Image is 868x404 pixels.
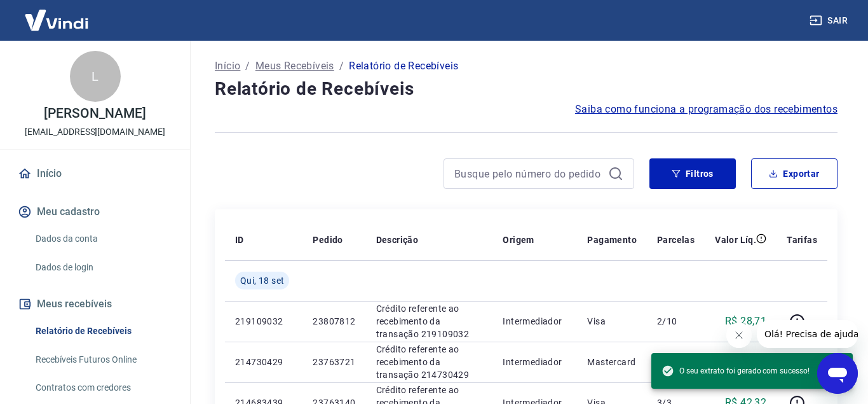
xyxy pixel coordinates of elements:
[15,290,175,318] button: Meus recebíveis
[235,233,244,246] p: ID
[245,59,250,74] p: /
[235,315,292,328] p: 219109032
[8,9,107,19] span: Olá! Precisa de ajuda?
[726,323,752,348] iframe: Fechar mensagem
[503,233,534,246] p: Origem
[376,343,483,381] p: Crédito referente ao recebimento da transação 214730429
[587,315,637,328] p: Visa
[15,160,175,188] a: Início
[657,233,695,246] p: Parcelas
[587,356,637,368] p: Mastercard
[31,347,175,373] a: Recebíveis Futuros Online
[25,125,165,139] p: [EMAIL_ADDRESS][DOMAIN_NAME]
[587,233,637,246] p: Pagamento
[649,158,736,189] button: Filtros
[215,59,240,74] a: Início
[44,107,146,120] p: [PERSON_NAME]
[376,302,483,340] p: Crédito referente ao recebimento da transação 219109032
[349,59,458,74] p: Relatório de Recebíveis
[240,274,284,287] span: Qui, 18 set
[15,198,175,226] button: Meu cadastro
[15,1,98,39] img: Vindi
[339,59,344,74] p: /
[575,102,837,117] a: Saiba como funciona a programação dos recebimentos
[313,233,342,246] p: Pedido
[715,233,756,246] p: Valor Líq.
[657,315,695,328] p: 2/10
[725,314,766,329] p: R$ 28,71
[503,315,567,328] p: Intermediador
[751,158,837,189] button: Exportar
[235,356,292,368] p: 214730429
[807,9,853,32] button: Sair
[313,315,355,328] p: 23807812
[454,164,603,183] input: Busque pelo número do pedido
[215,76,837,102] h4: Relatório de Recebíveis
[313,356,355,368] p: 23763721
[31,375,175,401] a: Contratos com credores
[787,233,817,246] p: Tarifas
[255,59,334,74] a: Meus Recebíveis
[31,318,175,344] a: Relatório de Recebíveis
[661,365,810,377] span: O seu extrato foi gerado com sucesso!
[376,233,419,246] p: Descrição
[31,226,175,252] a: Dados da conta
[817,353,858,394] iframe: Botão para abrir a janela de mensagens
[503,356,567,368] p: Intermediador
[70,51,121,102] div: L
[31,254,175,281] a: Dados de login
[757,320,858,348] iframe: Mensagem da empresa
